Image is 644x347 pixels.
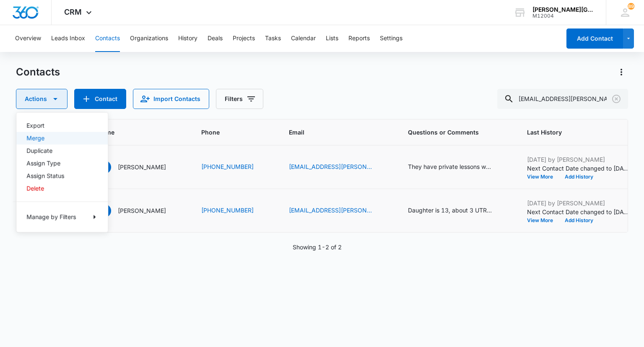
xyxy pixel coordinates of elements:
[64,8,82,16] span: CRM
[289,206,388,216] div: Email - bala.sitaraman@gmail.com - Select to Edit Field
[98,161,181,174] div: Name - Roshni Raman - Select to Edit Field
[15,25,41,52] button: Overview
[615,65,628,79] button: Actions
[201,128,257,137] span: Phone
[26,135,88,141] div: Merge
[408,162,492,171] div: They have private lessons with Coach [PERSON_NAME] and they would like to register for a camp
[98,204,181,218] div: Name - Bala Sitaraman - Select to Edit Field
[201,206,254,215] a: [PHONE_NUMBER]
[289,128,376,137] span: Email
[527,199,632,207] p: [DATE] by [PERSON_NAME]
[216,89,263,109] button: Filters
[95,25,120,52] button: Contacts
[16,119,108,132] button: Export
[16,182,108,195] button: Delete
[566,28,623,49] button: Add Contact
[265,25,281,52] button: Tasks
[118,163,166,171] p: [PERSON_NAME]
[532,13,594,19] div: account id
[16,170,108,182] button: Assign Status
[532,6,594,13] div: account name
[408,128,507,137] span: Questions or Comments
[408,206,492,215] div: Daughter is 13, about 3 UTR, had an injury so wants to start with private lessons first. I gave t...
[130,25,168,52] button: Organizations
[527,155,632,164] p: [DATE] by [PERSON_NAME]
[326,25,338,52] button: Lists
[201,162,269,172] div: Phone - (650) 439-6186 - Select to Edit Field
[16,66,60,78] h1: Contacts
[16,132,108,145] button: Merge
[26,148,88,154] div: Duplicate
[26,186,88,192] div: Delete
[527,174,559,179] button: View More
[408,162,507,172] div: Questions or Comments - They have private lessons with Coach Iryna and they would like to registe...
[527,218,559,223] button: View More
[527,207,632,216] p: Next Contact Date changed to [DATE].
[628,3,634,10] div: notifications count
[497,89,628,109] input: Search Contacts
[293,243,342,251] p: Showing 1-2 of 2
[348,25,370,52] button: Reports
[16,145,108,157] button: Duplicate
[289,162,373,171] a: [EMAIL_ADDRESS][PERSON_NAME][DOMAIN_NAME]
[118,206,166,215] p: [PERSON_NAME]
[16,157,108,170] button: Assign Type
[408,206,507,216] div: Questions or Comments - Daughter is 13, about 3 UTR, had an injury so wants to start with private...
[26,123,88,129] div: Export
[233,25,255,52] button: Projects
[133,89,209,109] button: Import Contacts
[380,25,402,52] button: Settings
[201,162,254,171] a: [PHONE_NUMBER]
[289,162,388,172] div: Email - bala.sitaraman@gmail.com - Select to Edit Field
[178,25,197,52] button: History
[208,25,223,52] button: Deals
[26,173,88,179] div: Assign Status
[98,128,169,137] span: Name
[26,214,76,220] div: Manage by Filters
[51,25,85,52] button: Leads Inbox
[74,89,126,109] button: Add Contact
[26,161,88,166] div: Assign Type
[527,164,632,173] p: Next Contact Date changed to [DATE].
[527,128,620,137] span: Last History
[610,92,623,106] button: Clear
[289,206,373,215] a: [EMAIL_ADDRESS][PERSON_NAME][DOMAIN_NAME]
[559,174,599,179] button: Add History
[16,89,68,109] button: Actions
[201,206,269,216] div: Phone - (650) 439-6186 - Select to Edit Field
[628,3,634,10] span: 89
[291,25,316,52] button: Calendar
[16,209,108,225] button: Manage by Filters
[559,218,599,223] button: Add History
